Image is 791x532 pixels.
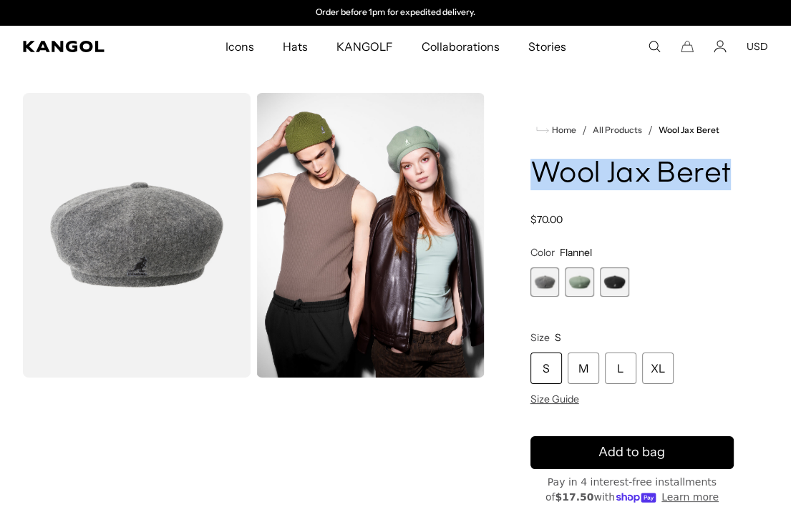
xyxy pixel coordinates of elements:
[560,246,592,259] span: Flannel
[565,267,594,297] div: 2 of 3
[530,267,560,297] label: Flannel
[681,40,694,53] button: Cart
[322,26,407,67] a: KANGOLF
[316,7,475,19] p: Order before 1pm for expedited delivery.
[23,93,251,378] img: color-flannel
[642,353,674,384] div: XL
[268,26,322,67] a: Hats
[536,124,576,137] a: Home
[714,40,727,53] a: Account
[530,353,562,384] div: S
[530,331,550,344] span: Size
[225,26,253,67] span: Icons
[248,7,543,19] slideshow-component: Announcement bar
[530,213,563,226] span: $70.00
[23,93,485,378] product-gallery: Gallery Viewer
[530,159,734,190] h1: Wool Jax Beret
[642,122,653,139] li: /
[555,331,561,344] span: S
[600,267,629,297] label: Black
[648,40,661,53] summary: Search here
[422,26,500,67] span: Collaborations
[248,7,543,19] div: 2 of 2
[336,26,393,67] span: KANGOLF
[530,267,560,297] div: 1 of 3
[747,40,768,53] button: USD
[593,125,642,135] a: All Products
[605,353,636,384] div: L
[283,26,308,67] span: Hats
[600,267,629,297] div: 3 of 3
[248,7,543,19] div: Announcement
[530,246,555,259] span: Color
[407,26,514,67] a: Collaborations
[598,443,665,462] span: Add to bag
[23,41,148,52] a: Kangol
[530,393,579,405] span: Size Guide
[530,122,734,139] nav: breadcrumbs
[568,353,599,384] div: M
[528,26,566,67] span: Stories
[514,26,580,67] a: Stories
[659,125,719,135] a: Wool Jax Beret
[565,267,594,297] label: Sage Green
[530,436,734,469] button: Add to bag
[210,26,268,67] a: Icons
[256,93,484,378] img: wool jax beret in sage green
[549,125,576,135] span: Home
[576,122,587,139] li: /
